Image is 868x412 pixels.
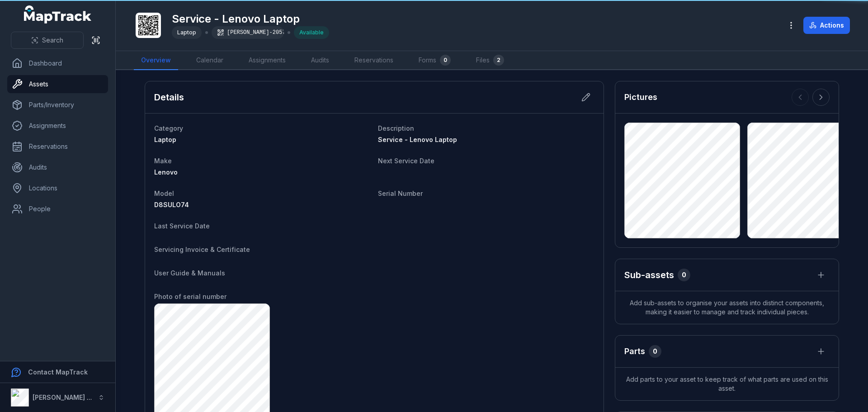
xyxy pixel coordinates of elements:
[7,137,108,156] a: Reservations
[493,55,504,66] div: 2
[154,222,210,230] span: Last Service Date
[28,368,88,376] strong: Contact MapTrack
[294,26,329,39] div: Available
[7,200,108,218] a: People
[154,246,250,253] span: Servicing Invoice & Certificate
[378,189,423,197] span: Serial Number
[154,124,183,132] span: Category
[624,91,657,104] h3: Pictures
[42,36,63,45] span: Search
[241,51,293,70] a: Assignments
[378,124,414,132] span: Description
[7,179,108,197] a: Locations
[378,157,434,165] span: Next Service Date
[189,51,231,70] a: Calendar
[649,345,661,358] div: 0
[172,12,329,26] h1: Service - Lenovo Laptop
[33,393,95,401] strong: [PERSON_NAME] Air
[469,51,511,70] a: Files2
[678,269,690,281] div: 0
[154,201,189,208] span: D8SULO74
[615,291,839,324] span: Add sub-assets to organise your assets into distinct components, making it easier to manage and t...
[347,51,401,70] a: Reservations
[154,157,172,165] span: Make
[154,189,174,197] span: Model
[134,51,178,70] a: Overview
[212,26,284,39] div: [PERSON_NAME]-2057
[11,32,84,49] button: Search
[803,17,850,34] button: Actions
[378,136,457,143] span: Service - Lenovo Laptop
[154,91,184,104] h2: Details
[7,158,108,176] a: Audits
[440,55,451,66] div: 0
[7,75,108,93] a: Assets
[154,293,226,300] span: Photo of serial number
[177,29,196,36] span: Laptop
[7,54,108,72] a: Dashboard
[24,5,92,24] a: MapTrack
[411,51,458,70] a: Forms0
[154,269,225,277] span: User Guide & Manuals
[7,96,108,114] a: Parts/Inventory
[615,368,839,400] span: Add parts to your asset to keep track of what parts are used on this asset.
[304,51,336,70] a: Audits
[154,168,178,176] span: Lenovo
[624,269,674,281] h2: Sub-assets
[624,345,645,358] h3: Parts
[154,136,176,143] span: Laptop
[7,117,108,135] a: Assignments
